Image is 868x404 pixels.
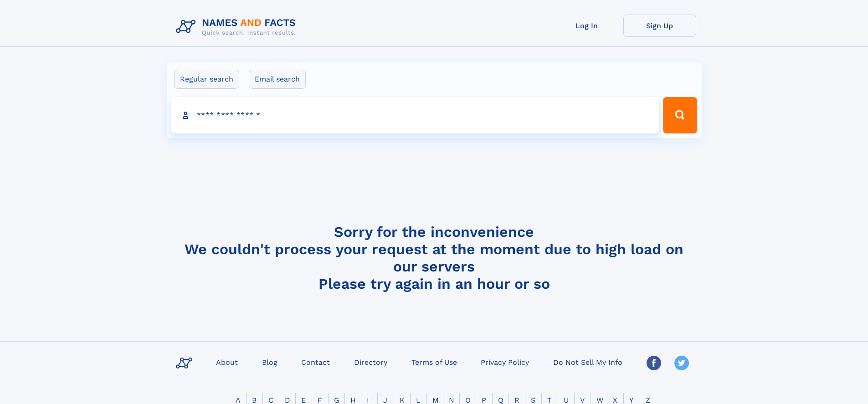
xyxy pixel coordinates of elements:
a: Do Not Sell My Info [550,355,626,368]
a: Sign Up [623,15,696,37]
input: search input [171,97,659,133]
a: Contact [298,355,334,368]
a: Terms of Use [408,355,461,368]
button: Search Button [663,97,697,133]
a: Directory [350,355,391,368]
a: About [212,355,241,368]
a: Privacy Policy [477,355,533,368]
a: Log In [550,15,623,37]
a: Blog [258,355,281,368]
img: Twitter [674,356,689,370]
h4: Sorry for the inconvenience We couldn't process your request at the moment due to high load on ou... [172,223,696,292]
img: Logo Names and Facts [172,15,303,39]
label: Regular search [174,70,239,89]
label: Email search [249,70,306,89]
img: Facebook [647,356,661,370]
